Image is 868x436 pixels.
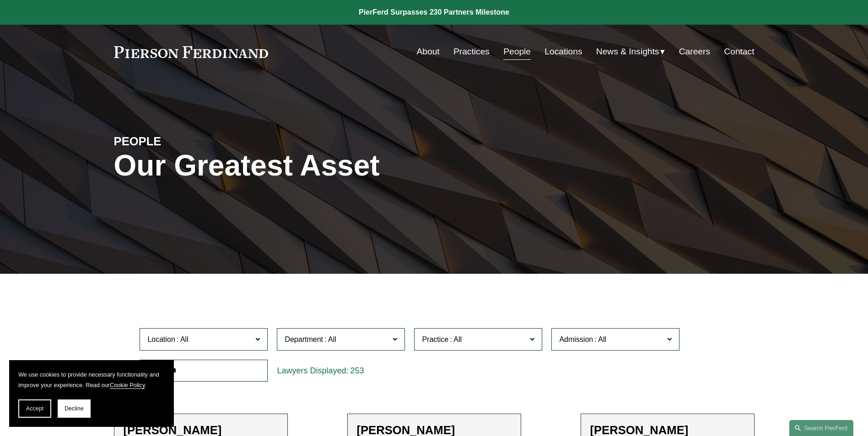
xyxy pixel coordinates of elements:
span: Practice [422,335,448,343]
a: People [503,43,531,60]
a: Practices [453,43,490,60]
a: Contact [724,43,754,60]
section: Cookie banner [9,360,174,427]
p: We use cookies to provide necessary functionality and improve your experience. Read our . [18,369,165,390]
span: 253 [350,366,364,375]
a: About [417,43,440,60]
button: Accept [18,399,51,418]
span: Location [147,335,175,343]
a: folder dropdown [596,43,665,60]
a: Search this site [789,420,853,436]
span: Decline [65,405,84,412]
a: Cookie Policy [110,382,145,388]
h4: PEOPLE [114,134,274,149]
span: Accept [26,405,43,412]
a: Careers [679,43,710,60]
span: Department [285,335,323,343]
span: Admission [559,335,593,343]
button: Decline [58,399,91,418]
h1: Our Greatest Asset [114,149,541,182]
span: News & Insights [596,44,659,60]
a: Locations [545,43,582,60]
